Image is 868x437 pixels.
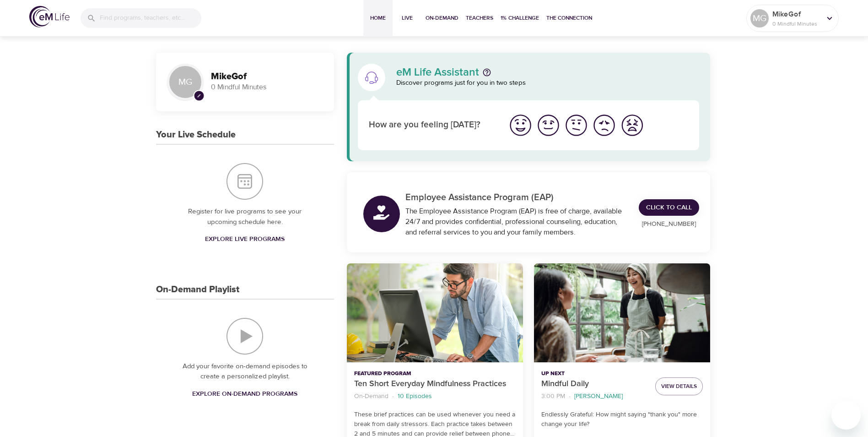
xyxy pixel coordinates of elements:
p: How are you feeling [DATE]? [369,119,496,132]
p: Add your favorite on-demand episodes to create a personalized playlist. [174,361,316,382]
p: 3:00 PM [541,392,565,401]
img: logo [29,6,70,27]
img: worst [620,113,645,138]
h3: Your Live Schedule [156,130,236,140]
p: Mindful Daily [541,378,648,390]
img: Your Live Schedule [226,163,263,200]
li: · [569,390,571,403]
nav: breadcrumb [354,390,516,403]
img: On-Demand Playlist [226,318,263,355]
p: Discover programs just for you in two steps [396,78,700,88]
p: eM Life Assistant [396,67,479,78]
span: Explore Live Programs [205,234,285,245]
p: Featured Program [354,370,516,378]
button: I'm feeling great [507,111,534,139]
p: Ten Short Everyday Mindfulness Practices [354,378,516,390]
img: ok [564,113,589,138]
button: Ten Short Everyday Mindfulness Practices [347,263,523,363]
h3: On-Demand Playlist [156,284,239,295]
input: Find programs, teachers, etc... [100,8,201,28]
span: Home [367,13,389,23]
a: Explore Live Programs [201,231,288,248]
button: I'm feeling worst [618,111,646,139]
button: Mindful Daily [534,263,710,363]
a: Click to Call [639,199,699,216]
img: eM Life Assistant [364,70,379,85]
button: I'm feeling good [534,111,562,139]
nav: breadcrumb [541,390,648,403]
iframe: Button to launch messaging window [831,400,861,430]
h3: MikeGof [211,71,323,82]
li: · [392,390,394,403]
p: MikeGof [772,9,821,20]
div: MG [750,9,769,27]
p: On-Demand [354,392,388,401]
p: Employee Assistance Program (EAP) [405,191,628,204]
p: [PHONE_NUMBER] [639,219,699,229]
img: bad [592,113,617,138]
p: Register for live programs to see your upcoming schedule here. [174,207,316,227]
p: 10 Episodes [398,392,432,401]
button: I'm feeling bad [590,111,618,139]
div: The Employee Assistance Program (EAP) is free of charge, available 24/7 and provides confidential... [405,206,628,238]
span: Click to Call [646,202,692,213]
p: [PERSON_NAME] [574,392,623,401]
div: MG [167,64,204,100]
span: Teachers [466,13,493,23]
button: I'm feeling ok [562,111,590,139]
p: Up Next [541,370,648,378]
img: good [536,113,561,138]
p: Endlessly Grateful: How might saying "thank you" more change your life? [541,410,703,429]
span: Explore On-Demand Programs [192,388,297,400]
span: View Details [661,382,697,391]
span: The Connection [546,13,592,23]
button: View Details [655,377,703,395]
img: great [508,113,533,138]
p: 0 Mindful Minutes [772,20,821,28]
a: Explore On-Demand Programs [189,386,301,403]
span: 1% Challenge [501,13,539,23]
span: On-Demand [426,13,458,23]
span: Live [396,13,418,23]
p: 0 Mindful Minutes [211,82,323,93]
